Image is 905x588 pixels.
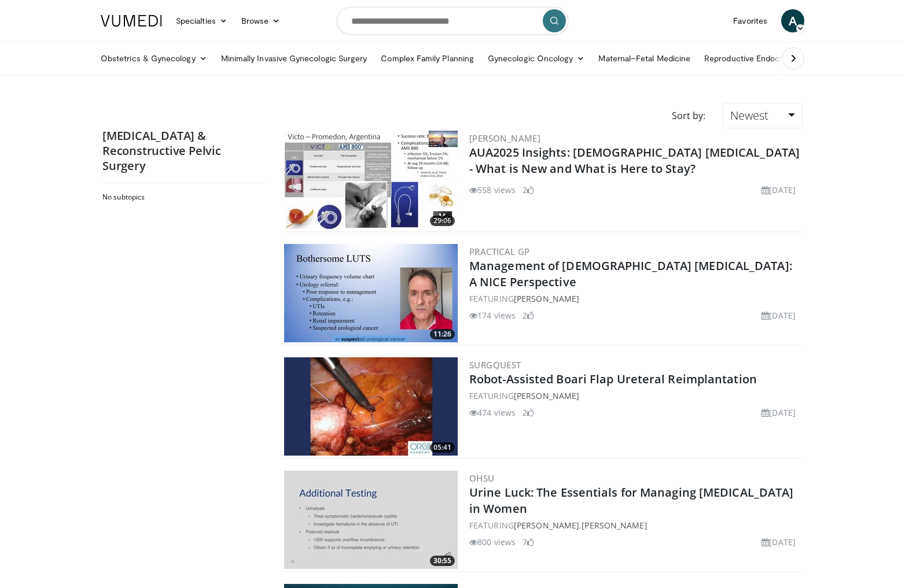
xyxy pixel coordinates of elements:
[761,184,796,196] li: [DATE]
[430,329,455,339] span: 11:26
[374,47,481,70] a: Complex Family Planning
[469,519,800,531] div: FEATURING ,
[102,128,264,173] h2: [MEDICAL_DATA] & Reconstructive Pelvic Surgery
[523,536,534,548] li: 7
[469,246,530,257] a: Practical GP
[523,184,534,196] li: 2
[102,193,262,202] h2: No subtopics
[469,485,793,516] a: Urine Luck: The Essentials for Managing [MEDICAL_DATA] in Women
[284,357,458,456] img: 08b43fe0-8375-429d-80d0-3d086dc85113.300x170_q85_crop-smart_upscale.jpg
[481,47,591,70] a: Gynecologic Oncology
[514,390,579,401] a: [PERSON_NAME]
[469,390,800,402] div: FEATURING
[469,536,516,548] li: 800 views
[469,132,540,144] a: [PERSON_NAME]
[469,371,757,387] a: Robot-Assisted Boari Flap Ureteral Reimplantation
[469,359,521,371] a: Surgquest
[169,9,234,32] a: Specialties
[284,244,458,342] a: 11:26
[514,520,579,531] a: [PERSON_NAME]
[761,406,796,419] li: [DATE]
[723,103,803,128] a: Newest
[469,293,800,305] div: FEATURING
[523,309,534,321] li: 2
[663,103,714,128] div: Sort by:
[234,9,288,32] a: Browse
[591,47,697,70] a: Maternal–Fetal Medicine
[430,216,455,226] span: 29:06
[101,15,162,27] img: VuMedi Logo
[469,406,516,419] li: 474 views
[730,108,768,123] span: Newest
[523,406,534,419] li: 2
[469,145,800,176] a: AUA2025 Insights: [DEMOGRAPHIC_DATA] [MEDICAL_DATA] - What is New and What is Here to Stay?
[284,131,458,229] a: 29:06
[469,472,495,484] a: OHSU
[514,293,579,304] a: [PERSON_NAME]
[582,520,647,531] a: [PERSON_NAME]
[94,47,214,70] a: Obstetrics & Gynecology
[781,9,804,32] a: A
[697,47,891,70] a: Reproductive Endocrinology & [MEDICAL_DATA]
[761,536,796,548] li: [DATE]
[469,184,516,196] li: 558 views
[284,471,458,569] a: 30:55
[284,244,458,342] img: 27216212-b5aa-4c81-9430-4ae00304be8d.300x170_q85_crop-smart_upscale.jpg
[726,9,774,32] a: Favorites
[284,357,458,456] a: 05:41
[469,258,792,290] a: Management of [DEMOGRAPHIC_DATA] [MEDICAL_DATA]: A NICE Perspective
[761,309,796,321] li: [DATE]
[430,556,455,566] span: 30:55
[430,442,455,453] span: 05:41
[284,471,458,569] img: 98d0a1aa-00ce-4520-b76c-9424d1bbb009.300x170_q85_crop-smart_upscale.jpg
[337,7,568,35] input: Search topics, interventions
[214,47,374,70] a: Minimally Invasive Gynecologic Surgery
[284,131,458,229] img: d449ccba-3910-4ab6-adbc-7fec02a9a93a.300x170_q85_crop-smart_upscale.jpg
[469,309,516,321] li: 174 views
